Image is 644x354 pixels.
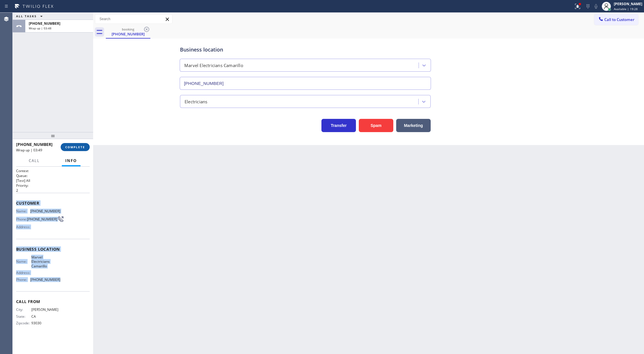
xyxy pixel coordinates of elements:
div: [PHONE_NUMBER] [106,31,150,37]
span: [PHONE_NUMBER] [27,217,57,221]
span: Business location [16,246,90,252]
span: Available | 19:28 [614,7,638,11]
div: Electricians [185,98,207,105]
span: Phone: [16,217,27,221]
div: Marvel Electricians Camarillo [184,62,243,69]
input: Phone Number [180,77,431,90]
h1: Context [16,168,90,173]
span: COMPLETE [65,145,85,149]
span: Zipcode: [16,321,31,325]
h2: Queue: [16,173,90,178]
span: City: [16,307,31,312]
button: Transfer [321,119,356,132]
span: CA [31,314,60,319]
span: Address: [16,225,31,229]
div: Business location [180,46,431,54]
span: [PHONE_NUMBER] [30,277,60,282]
span: ALL TASKS [16,14,37,18]
span: Call From [16,299,90,304]
span: State: [16,314,31,319]
button: Spam [359,119,393,132]
span: [PHONE_NUMBER] [29,21,60,26]
span: Wrap up | 03:48 [29,26,51,30]
span: Address: [16,271,31,275]
button: Info [62,155,80,166]
div: booking [106,27,150,31]
span: Phone: [16,277,30,282]
button: Mute [592,2,600,10]
span: [PHONE_NUMBER] [30,209,60,213]
button: Marketing [396,119,431,132]
span: Info [65,158,77,163]
span: [PERSON_NAME] [31,307,60,312]
p: [Test] All [16,178,90,183]
button: COMPLETE [61,143,90,151]
span: 93030 [31,321,60,325]
span: Name: [16,259,31,264]
input: Search [95,14,172,24]
p: 2 [16,188,90,193]
button: ALL TASKS [13,13,48,20]
span: Wrap up | 03:49 [16,148,42,153]
div: [PERSON_NAME] [614,1,642,6]
span: Name: [16,209,30,213]
span: Marvel Electricians Camarillo [31,255,60,268]
button: Call to Customer [594,14,638,25]
span: Customer [16,200,90,206]
span: Call to Customer [604,17,635,22]
span: Call [29,158,40,163]
button: Call [25,155,43,166]
span: [PHONE_NUMBER] [16,142,53,147]
div: (805) 340-2925 [106,26,150,38]
h2: Priority: [16,183,90,188]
